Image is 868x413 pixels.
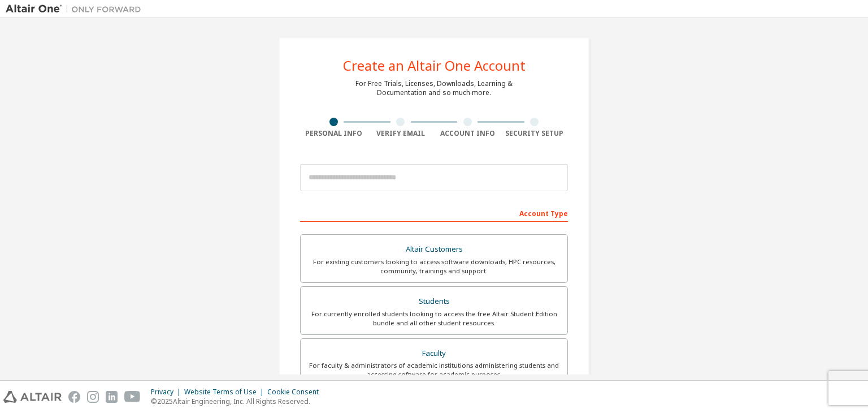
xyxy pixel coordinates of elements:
[307,242,561,257] div: Altair Customers
[3,391,62,403] img: altair_logo.svg
[307,346,561,362] div: Faculty
[124,391,141,403] img: youtube.svg
[307,294,561,309] div: Students
[434,129,501,138] div: Account Info
[184,388,267,397] div: Website Terms of Use
[307,257,561,276] div: For existing customers looking to access software downloads, HPC resources, community, trainings ...
[6,3,147,15] img: Altair One
[267,388,325,397] div: Cookie Consent
[300,204,568,222] div: Account Type
[106,391,118,403] img: linkedin.svg
[300,129,367,138] div: Personal Info
[307,361,561,379] div: For faculty & administrators of academic institutions administering students and accessing softwa...
[501,129,568,138] div: Security Setup
[355,79,513,97] div: For Free Trials, Licenses, Downloads, Learning & Documentation and so much more.
[68,391,80,403] img: facebook.svg
[307,309,561,328] div: For currently enrolled students looking to access the free Altair Student Edition bundle and all ...
[343,59,526,72] div: Create an Altair One Account
[151,388,184,397] div: Privacy
[151,397,325,406] p: © 2025 Altair Engineering, Inc. All Rights Reserved.
[367,129,435,138] div: Verify Email
[87,391,99,403] img: instagram.svg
